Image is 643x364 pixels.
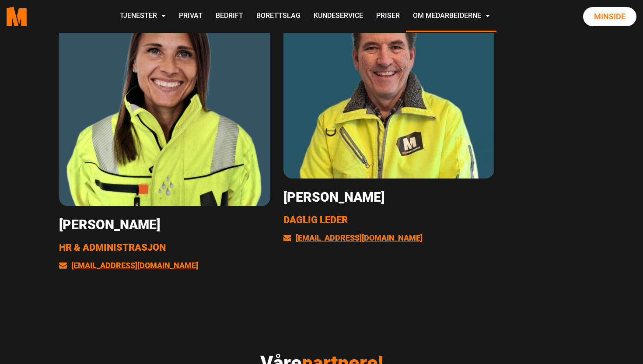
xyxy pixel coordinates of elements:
a: [EMAIL_ADDRESS][DOMAIN_NAME] [59,261,198,270]
a: Kundeservice [307,1,370,32]
a: Om Medarbeiderne [406,1,496,32]
h3: [PERSON_NAME] [59,217,270,233]
a: Bedrift [209,1,250,32]
span: Daglig leder [283,214,348,225]
span: HR & Administrasjon [59,242,166,253]
a: Minside [583,7,636,26]
a: Tjenester [113,1,172,32]
h3: [PERSON_NAME] [283,189,495,205]
a: Borettslag [250,1,307,32]
a: [EMAIL_ADDRESS][DOMAIN_NAME] [283,233,423,242]
a: Priser [370,1,406,32]
a: Privat [172,1,209,32]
